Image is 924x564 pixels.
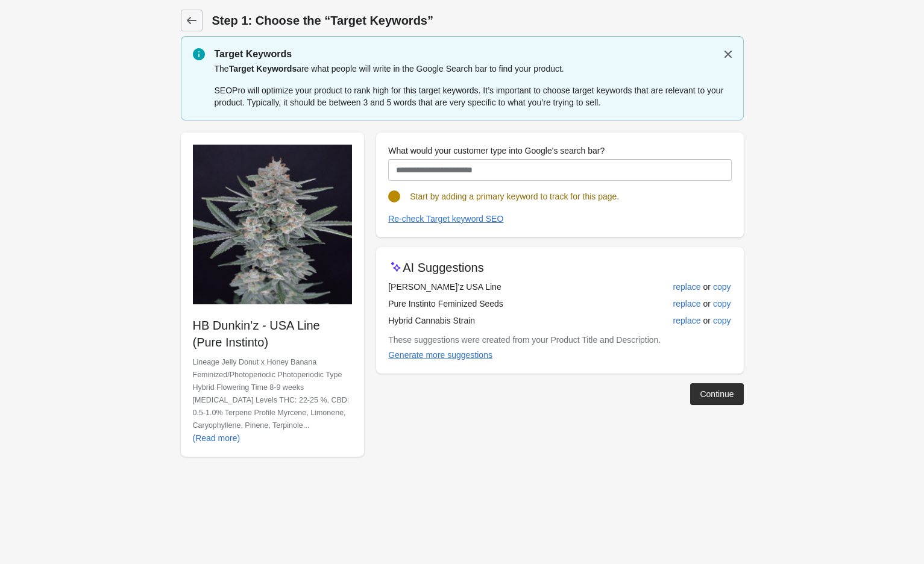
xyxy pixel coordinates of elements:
[388,312,618,329] td: Hybrid Cannabis Strain
[673,282,701,292] div: replace
[388,335,661,345] span: These suggestions were created from your Product Title and Description.
[700,281,712,293] span: or
[193,433,240,443] div: (Read more)
[668,310,706,331] button: replace
[212,12,744,29] h1: Step 1: Choose the “Target Keywords”
[215,47,732,61] p: Target Keywords
[708,276,736,298] button: copy
[383,344,497,366] button: Generate more suggestions
[403,259,484,276] p: AI Suggestions
[713,282,731,292] div: copy
[388,145,605,157] label: What would your customer type into Google's search bar?
[700,298,712,310] span: or
[193,145,353,304] img: hb-dunkinz-usa-line-pure-instinto-photoperiod-fem-kaninkolo-402698.png
[713,299,731,309] div: copy
[668,276,706,298] button: replace
[668,293,706,315] button: replace
[388,295,618,312] td: Pure Instinto Feminized Seeds
[229,64,297,74] span: Target Keywords
[193,358,350,443] span: Lineage Jelly Donut x Honey Banana Feminized/Photoperiodic Photoperiodic Type Hybrid Flowering Ti...
[388,278,618,295] td: [PERSON_NAME]’z USA Line
[215,64,564,74] span: The are what people will write in the Google Search bar to find your product.
[388,350,492,360] div: Generate more suggestions
[700,315,712,327] span: or
[673,316,701,325] div: replace
[713,316,731,325] div: copy
[708,293,736,315] button: copy
[388,214,503,224] div: Re-check Target keyword SEO
[708,310,736,331] button: copy
[673,299,701,309] div: replace
[215,86,724,107] span: SEOPro will optimize your product to rank high for this target keywords. It’s important to choose...
[383,208,508,230] button: Re-check Target keyword SEO
[700,389,734,399] div: Continue
[690,383,743,405] button: Continue
[193,317,353,351] p: HB Dunkin’z - USA Line (Pure Instinto)
[188,427,245,449] button: (Read more)
[410,192,619,201] span: Start by adding a primary keyword to track for this page.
